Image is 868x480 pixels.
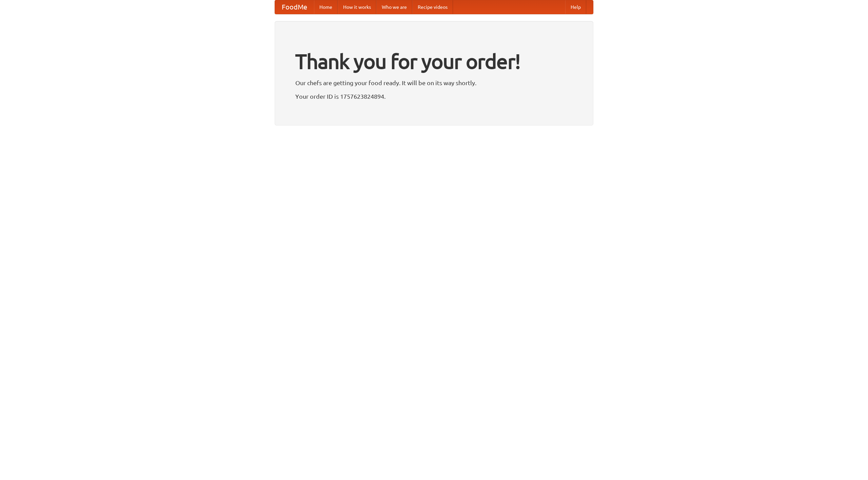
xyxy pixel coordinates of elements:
a: Help [565,0,586,14]
h1: Thank you for your order! [295,45,573,78]
a: FoodMe [275,0,314,14]
a: Home [314,0,338,14]
p: Our chefs are getting your food ready. It will be on its way shortly. [295,78,573,88]
a: How it works [338,0,376,14]
p: Your order ID is 1757623824894. [295,91,573,101]
a: Who we are [376,0,412,14]
a: Recipe videos [412,0,453,14]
